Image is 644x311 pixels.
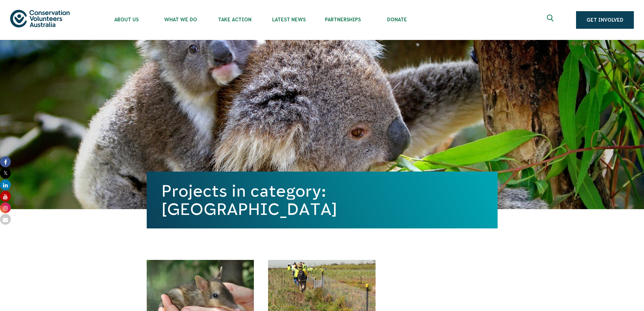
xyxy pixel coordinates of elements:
button: Expand search box Close search box [543,12,559,28]
span: About Us [99,17,153,22]
span: What We Do [153,17,208,22]
span: Donate [370,17,424,22]
span: Latest News [262,17,316,22]
span: Expand search box [547,15,555,25]
h1: Projects in category: [GEOGRAPHIC_DATA] [162,182,483,218]
a: Get Involved [576,11,634,29]
span: Take Action [208,17,262,22]
img: logo.svg [10,10,70,27]
span: Partnerships [316,17,370,22]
